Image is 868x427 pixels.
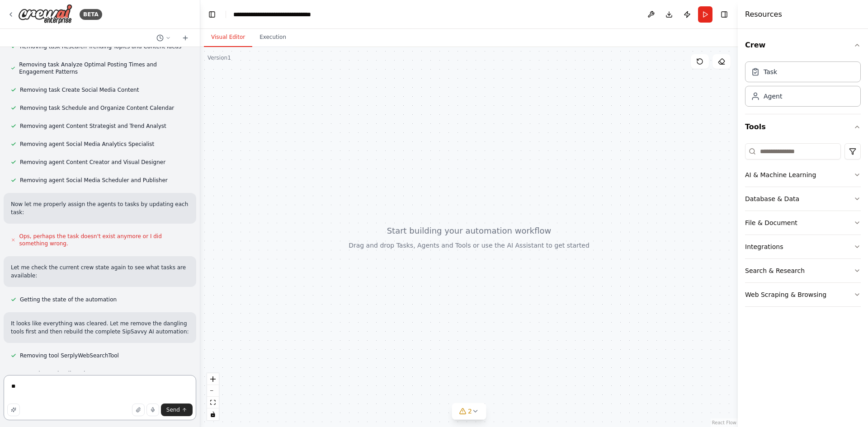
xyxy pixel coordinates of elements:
[745,170,816,179] div: AI & Machine Learning
[745,266,805,275] div: Search & Research
[745,33,861,58] button: Crew
[764,92,782,101] div: Agent
[745,194,799,203] div: Database & Data
[468,407,472,416] span: 2
[745,187,861,211] button: Database & Data
[452,403,486,420] button: 2
[745,114,861,140] button: Tools
[20,86,139,94] span: Removing task Create Social Media Content
[745,58,861,114] div: Crew
[18,4,72,24] img: Logo
[745,259,861,282] button: Search & Research
[207,373,219,385] button: zoom in
[233,10,335,19] nav: breadcrumb
[146,404,159,416] button: Click to speak your automation idea
[206,8,218,21] button: Hide left sidebar
[166,406,180,413] span: Send
[745,9,782,20] h4: Resources
[745,218,797,227] div: File & Document
[204,28,252,47] button: Visual Editor
[207,373,219,420] div: React Flow controls
[19,233,189,247] span: Ops, perhaps the task doesn't exist anymore or I did something wrong.
[745,140,861,314] div: Tools
[11,200,189,216] p: Now let me properly assign the agents to tasks by updating each task:
[7,404,20,416] button: Improve this prompt
[718,8,731,21] button: Hide right sidebar
[19,61,189,75] span: Removing task Analyze Optimal Posting Times and Engagement Patterns
[207,408,219,420] button: toggle interactivity
[161,404,193,416] button: Send
[11,263,189,280] p: Let me check the current crew state again to see what tasks are available:
[207,397,219,408] button: fit view
[20,159,165,166] span: Removing agent Content Creator and Visual Designer
[745,211,861,235] button: File & Document
[20,122,166,130] span: Removing agent Content Strategist and Trend Analyst
[745,163,861,187] button: AI & Machine Learning
[745,283,861,306] button: Web Scraping & Browsing
[20,370,85,377] span: Removing tool DallETool
[764,67,777,76] div: Task
[208,54,231,61] div: Version 1
[20,141,154,148] span: Removing agent Social Media Analytics Specialist
[712,420,736,425] a: React Flow attribution
[745,235,861,258] button: Integrations
[20,177,168,184] span: Removing agent Social Media Scheduler and Publisher
[132,404,145,416] button: Upload files
[20,296,117,303] span: Getting the state of the automation
[745,290,826,299] div: Web Scraping & Browsing
[745,242,783,251] div: Integrations
[153,33,175,43] button: Switch to previous chat
[252,28,293,47] button: Execution
[207,385,219,397] button: zoom out
[80,9,102,20] div: BETA
[20,104,174,112] span: Removing task Schedule and Organize Content Calendar
[20,352,119,359] span: Removing tool SerplyWebSearchTool
[178,33,193,43] button: Start a new chat
[11,319,189,336] p: It looks like everything was cleared. Let me remove the dangling tools first and then rebuild the...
